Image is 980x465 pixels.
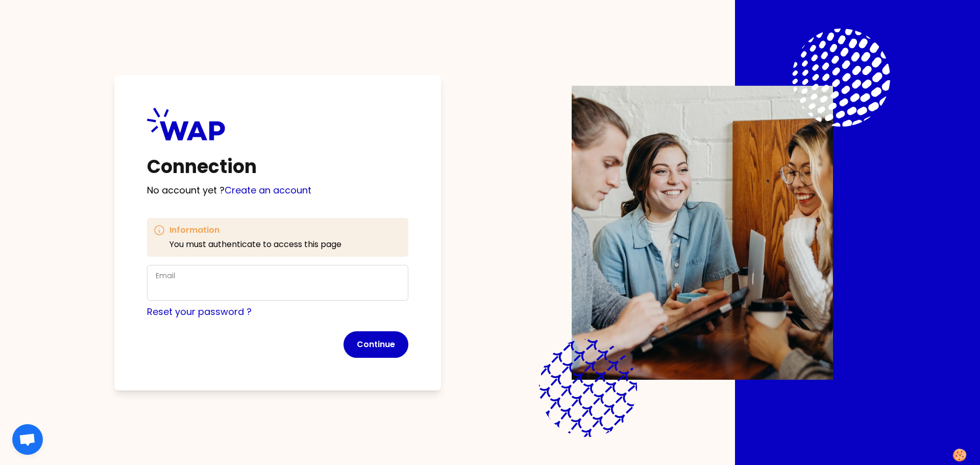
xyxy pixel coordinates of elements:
[225,184,311,197] a: Create an account
[572,86,833,380] img: Description
[169,238,341,251] p: You must authenticate to access this page
[156,271,175,281] label: Email
[147,305,252,318] a: Reset your password ?
[169,224,341,236] h3: Information
[12,424,43,455] div: Open chat
[147,183,408,198] p: No account yet ?
[147,157,408,177] h1: Connection
[344,331,408,358] button: Continue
